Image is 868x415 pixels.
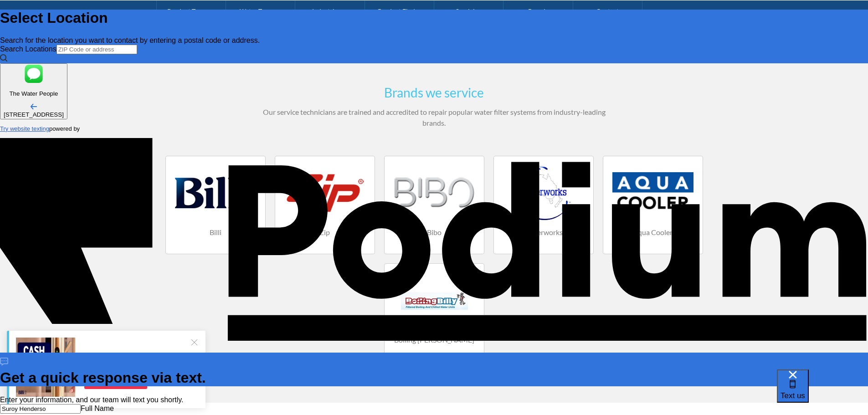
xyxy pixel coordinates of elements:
[81,405,114,412] label: Full Name
[777,369,868,415] iframe: podium webchat widget bubble
[56,45,137,54] input: ZIP Code or address
[49,125,80,132] span: powered by
[4,111,64,118] div: [STREET_ADDRESS]
[4,90,64,97] p: The Water People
